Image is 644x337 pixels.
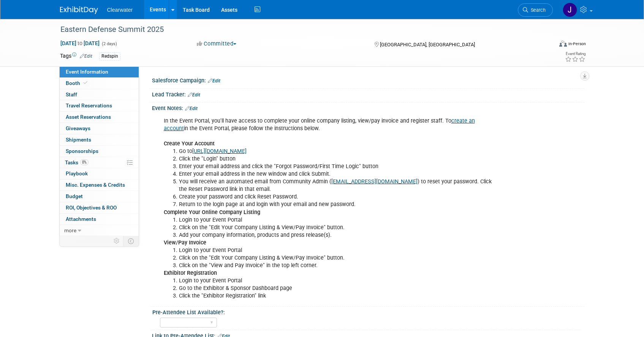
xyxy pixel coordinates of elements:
[528,7,546,13] span: Search
[66,91,77,98] span: Staff
[60,40,100,47] span: [DATE] [DATE]
[123,236,139,246] td: Toggle Event Tabs
[60,168,139,179] a: Playbook
[76,40,84,46] span: to
[179,163,496,170] li: Enter your email address and click the "Forgot Password/First Time Logic" button
[84,81,87,85] i: Booth reservation complete
[66,137,91,143] span: Shipments
[179,178,496,193] li: You will receive an automated email from Community Admin ( ) to reset your password. Click the Re...
[80,159,89,165] span: 0%
[60,112,139,123] a: Asset Reservations
[179,247,496,254] li: Login to your Event Portal
[185,106,198,111] a: Edit
[518,3,553,17] a: Search
[66,80,89,86] span: Booth
[107,7,133,13] span: Clearwater
[565,52,585,56] div: Event Rating
[66,182,125,188] span: Misc. Expenses & Credits
[179,277,496,285] li: Login to your Event Portal
[110,236,123,246] td: Personalize Event Tab Strip
[60,123,139,134] a: Giveaways
[66,216,96,222] span: Attachments
[60,180,139,191] a: Misc. Expenses & Credits
[179,285,496,292] li: Go to the Exhibitor & Sponsor Dashboard page
[179,254,496,262] li: Click on the "Edit Your Company Listing & View/Pay Invoice" button.
[179,170,496,178] li: Enter your email address in the new window and click Submit.
[179,262,496,269] li: Click on the "View and Pay Invoice" in the top left corner.
[331,178,418,185] a: [EMAIL_ADDRESS][DOMAIN_NAME]
[559,41,567,47] img: Format-Inperson.png
[152,75,584,85] div: Salesforce Campaign:
[508,39,586,51] div: Event Format
[66,69,108,75] span: Event Information
[64,227,76,233] span: more
[179,216,496,224] li: Login to your Event Portal
[192,148,247,154] a: [URL][DOMAIN_NAME]
[194,40,239,48] button: Committed
[563,3,577,17] img: Jakera Willis
[60,52,92,61] td: Tags
[66,148,98,154] span: Sponsorships
[164,209,260,216] b: Complete Your Online Company Listing
[158,113,501,304] div: In the Event Portal, you'll have access to complete your online company listing, view/pay invoice...
[60,191,139,202] a: Budget
[164,140,215,147] b: Create Your Account
[60,202,139,213] a: ROI, Objectives & ROO
[152,307,581,316] div: Pre-Attendee List Available?:
[179,224,496,231] li: Click on the "Edit Your Company Listing & View/Pay Invoice" button.
[60,66,139,77] a: Event Information
[66,114,111,120] span: Asset Reservations
[66,205,117,211] span: ROI, Objectives & ROO
[179,292,496,300] li: Click the "Exhibitor Registration" link
[60,100,139,111] a: Travel Reservations
[380,42,475,47] span: [GEOGRAPHIC_DATA], [GEOGRAPHIC_DATA]
[179,231,496,239] li: Add your company information, products and press release(s).
[164,270,217,276] b: Exhibitor Registration
[568,41,586,47] div: In-Person
[58,23,541,36] div: Eastern Defense Summit 2025
[152,102,584,112] div: Event Notes:
[60,89,139,100] a: Staff
[65,159,89,165] span: Tasks
[152,89,584,99] div: Lead Tracker:
[66,102,112,109] span: Travel Reservations
[66,193,83,199] span: Budget
[60,78,139,89] a: Booth
[164,239,206,246] b: View/Pay Invoice
[60,225,139,236] a: more
[179,193,496,201] li: Create your password and click Reset Password.
[101,41,117,46] span: (2 days)
[60,157,139,168] a: Tasks0%
[188,92,200,98] a: Edit
[80,54,92,59] a: Edit
[66,125,90,131] span: Giveaways
[66,170,88,176] span: Playbook
[60,146,139,157] a: Sponsorships
[208,78,220,83] a: Edit
[60,6,98,14] img: ExhibitDay
[99,52,120,60] div: Redspin
[164,118,475,132] a: create an account
[60,214,139,225] a: Attachments
[179,201,496,208] li: Return to the login page at and login with your email and new password.
[179,155,496,163] li: Click the "Login" button
[179,148,496,155] li: Go to
[60,134,139,145] a: Shipments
